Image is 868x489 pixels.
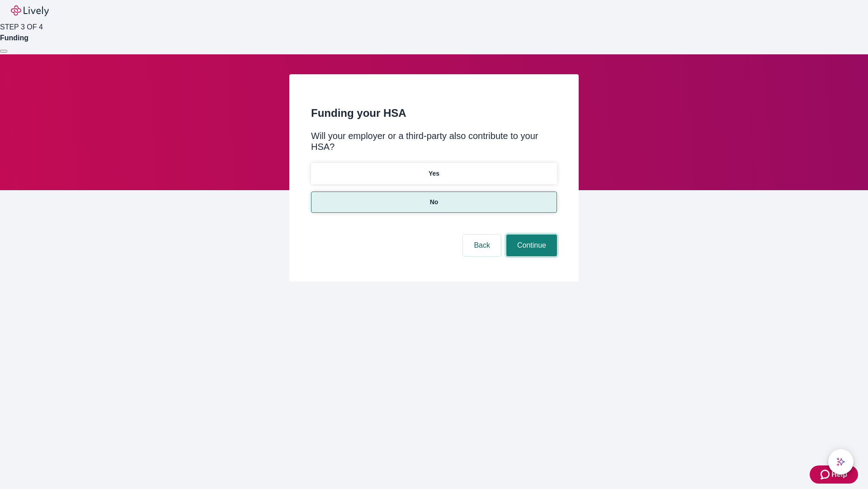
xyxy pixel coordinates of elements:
[311,163,557,184] button: Yes
[836,457,845,466] svg: Lively AI Assistant
[810,465,858,484] button: Zendesk support iconHelp
[311,192,557,213] button: No
[506,235,557,256] button: Continue
[311,105,557,121] h2: Funding your HSA
[430,197,439,207] p: No
[463,235,501,256] button: Back
[831,469,847,480] span: Help
[11,5,49,16] img: Lively
[429,169,439,178] p: Yes
[311,130,557,152] div: Will your employer or a third-party also contribute to your HSA?
[828,449,854,475] button: chat
[821,469,831,480] svg: Zendesk support icon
